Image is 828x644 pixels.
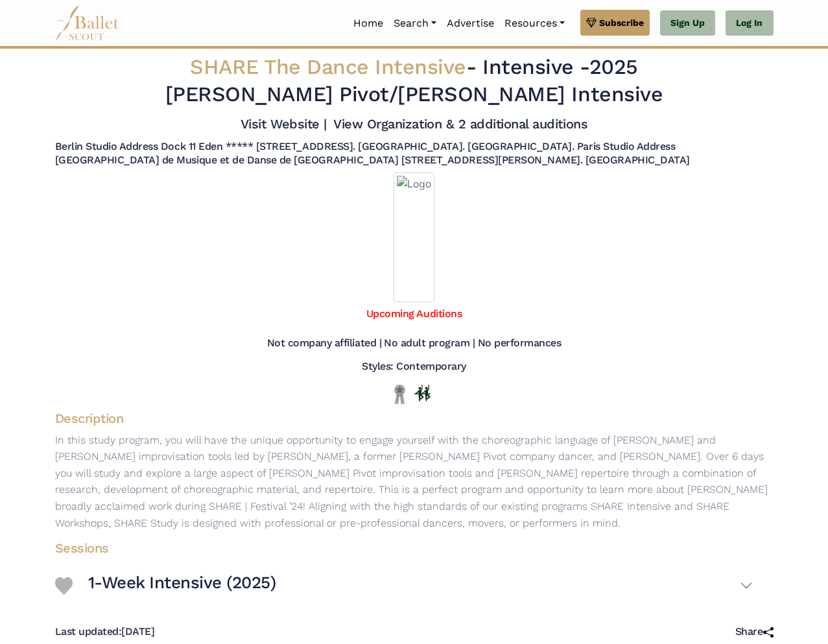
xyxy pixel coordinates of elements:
a: Log In [726,10,773,36]
span: Subscribe [599,16,644,30]
h3: 1-Week Intensive (2025) [88,572,276,594]
a: Upcoming Auditions [366,307,462,320]
a: Visit Website | [241,116,327,132]
h5: No performances [478,337,562,350]
p: In this study program, you will have the unique opportunity to engage yourself with the choreogra... [45,432,784,532]
h5: Berlin Studio Address Dock 11 Eden ***** [STREET_ADDRESS]. [GEOGRAPHIC_DATA]. [GEOGRAPHIC_DATA]. ... [55,140,774,167]
a: View Organization & 2 additional auditions [333,116,587,132]
h5: Not company affiliated | [267,337,381,350]
h4: Description [45,410,784,427]
a: Advertise [442,10,499,37]
img: Logo [394,173,434,302]
h5: Styles: Contemporary [362,360,466,374]
span: Intensive - [482,54,589,79]
img: In Person [414,385,431,401]
a: Subscribe [580,10,650,36]
h5: Share [735,625,774,639]
span: Last updated: [55,625,122,638]
a: Search [388,10,442,37]
h5: [DATE] [55,625,155,639]
img: Local [392,384,408,404]
h4: Sessions [45,540,763,556]
button: 1-Week Intensive (2025) [88,567,753,604]
span: SHARE The Dance Intensive [190,54,466,79]
h5: No adult program | [384,337,475,350]
a: Resources [499,10,570,37]
a: Home [348,10,388,37]
img: gem.svg [586,16,597,30]
img: Heart [55,577,73,595]
h2: - 2025 [PERSON_NAME] Pivot/[PERSON_NAME] Intensive [116,54,711,108]
a: Sign Up [660,10,715,36]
